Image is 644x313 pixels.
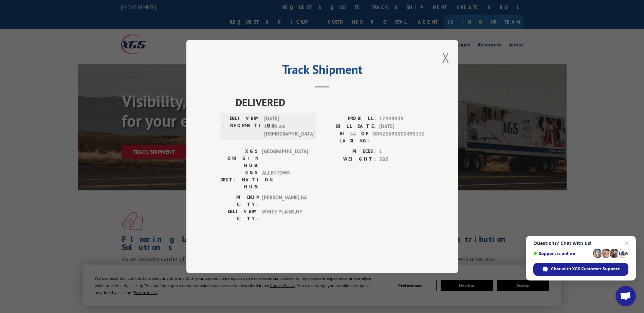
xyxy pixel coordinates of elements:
[322,123,376,130] label: BILL DATE:
[379,115,424,123] span: 17449035
[533,241,628,246] span: Questions? Chat with us!
[533,251,590,256] span: Support is online
[262,208,308,222] span: WHITE PLAINS , NY
[551,266,620,272] span: Chat with XGS Customer Support
[220,169,259,190] label: XGS DESTINATION HUB:
[220,194,259,208] label: PICKUP CITY:
[442,48,449,66] button: Close modal
[220,65,424,78] h2: Track Shipment
[264,115,310,138] span: [DATE] 11:51 am [DEMOGRAPHIC_DATA]
[379,148,424,155] span: 1
[373,130,424,144] span: 00423690000495358
[322,155,376,163] label: WEIGHT:
[379,155,424,163] span: 585
[322,130,370,144] label: BILL OF LADING:
[220,148,259,169] label: XGS ORIGIN HUB:
[322,148,376,155] label: PIECES:
[623,239,631,247] span: Close chat
[322,115,376,123] label: PROBILL:
[236,95,424,110] span: DELIVERED
[262,148,308,169] span: [GEOGRAPHIC_DATA]
[262,169,308,190] span: ALLENTOWN
[220,208,259,222] label: DELIVERY CITY:
[262,194,308,208] span: [PERSON_NAME] , GA
[533,263,628,276] div: Chat with XGS Customer Support
[379,123,424,130] span: [DATE]
[222,115,261,138] label: DELIVERY INFORMATION:
[615,286,636,306] div: Open chat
